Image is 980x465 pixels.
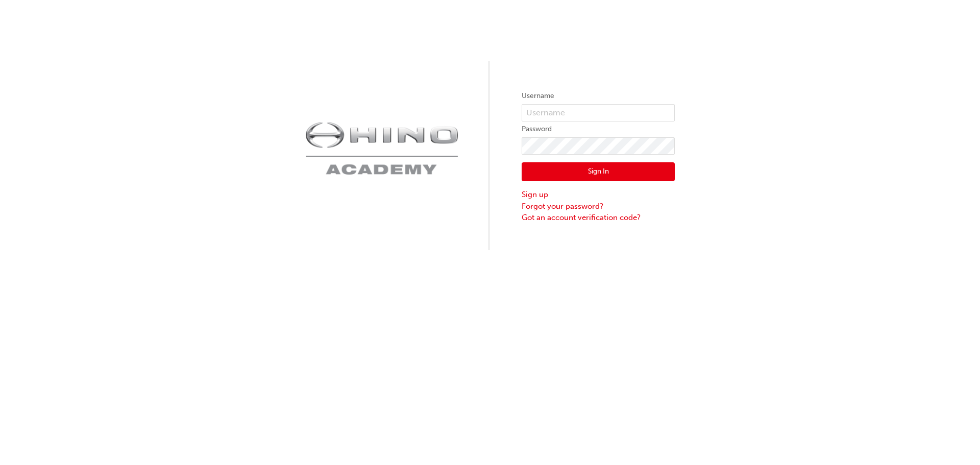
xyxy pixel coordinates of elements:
img: hinoacademy [305,121,458,175]
input: Username [522,104,675,121]
a: Sign up [522,189,675,201]
a: Got an account verification code? [522,212,675,224]
label: Username [522,90,675,102]
label: Password [522,123,675,135]
button: Sign In [522,162,675,182]
a: Forgot your password? [522,201,675,212]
